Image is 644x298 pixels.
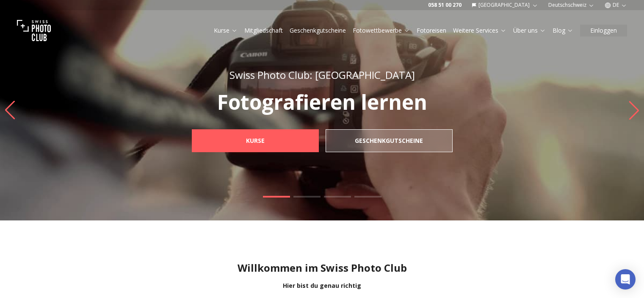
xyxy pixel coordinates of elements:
span: Swiss Photo Club: [GEOGRAPHIC_DATA] [229,68,415,82]
a: Fotowettbewerbe [353,26,410,35]
a: Kurse [214,26,238,35]
a: Über uns [513,26,546,35]
button: Geschenkgutscheine [286,25,349,36]
a: Blog [553,26,573,35]
button: Fotoreisen [413,25,450,36]
a: Geschenkgutscheine [290,26,346,35]
a: Weitere Services [453,26,506,35]
h1: Willkommen im Swiss Photo Club [7,261,637,275]
b: Kurse [246,136,265,145]
button: Einloggen [580,25,627,36]
button: Fotowettbewerbe [349,25,413,36]
button: Mitgliedschaft [241,25,286,36]
button: Blog [549,25,577,36]
a: 058 51 00 270 [428,2,462,8]
a: Mitgliedschaft [244,26,283,35]
a: Kurse [192,129,319,152]
b: Geschenkgutscheine [355,136,423,145]
a: Geschenkgutscheine [326,129,453,152]
button: Über uns [510,25,549,36]
img: Swiss photo club [17,14,51,47]
a: Fotoreisen [417,26,446,35]
button: Kurse [210,25,241,36]
div: Open Intercom Messenger [615,269,636,290]
p: Fotografieren lernen [173,92,471,112]
button: Weitere Services [450,25,510,36]
div: Hier bist du genau richtig [7,281,637,290]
